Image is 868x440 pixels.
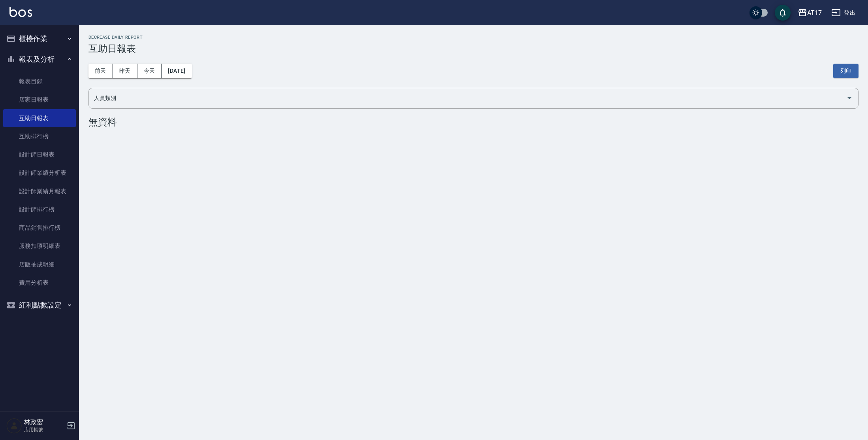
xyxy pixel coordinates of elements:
[88,43,859,54] h3: 互助日報表
[24,418,64,426] h5: 林政宏
[807,8,822,18] div: AT17
[833,64,859,78] button: 列印
[3,109,76,127] a: 互助日報表
[3,164,76,182] a: 設計師業績分析表
[3,182,76,200] a: 設計師業績月報表
[3,274,76,292] a: 費用分析表
[88,64,113,78] button: 前天
[3,91,76,109] a: 店家日報表
[843,92,856,104] button: Open
[9,7,32,17] img: Logo
[24,426,64,433] p: 店用帳號
[88,117,859,128] div: 無資料
[3,200,76,219] a: 設計師排行榜
[775,5,791,21] button: save
[162,64,192,78] button: [DATE]
[3,49,76,70] button: 報表及分析
[113,64,137,78] button: 昨天
[3,219,76,237] a: 商品銷售排行榜
[88,35,859,40] h2: Decrease Daily Report
[137,64,162,78] button: 今天
[3,72,76,91] a: 報表目錄
[795,5,825,21] button: AT17
[3,28,76,49] button: 櫃檯作業
[3,145,76,164] a: 設計師日報表
[3,255,76,274] a: 店販抽成明細
[3,237,76,255] a: 服務扣項明細表
[3,295,76,315] button: 紅利點數設定
[92,91,843,105] input: 人員名稱
[3,127,76,145] a: 互助排行榜
[6,418,22,434] img: Person
[828,6,859,20] button: 登出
